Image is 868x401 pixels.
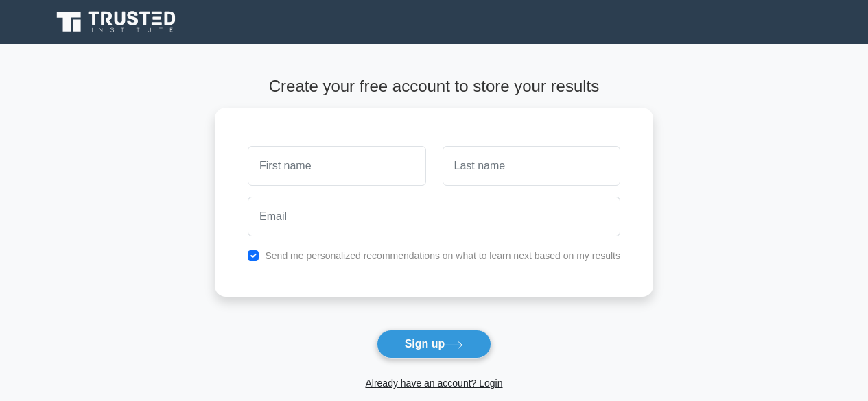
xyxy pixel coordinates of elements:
[265,250,620,261] label: Send me personalized recommendations on what to learn next based on my results
[248,146,425,186] input: First name
[215,77,653,97] h4: Create your free account to store your results
[377,330,492,359] button: Sign up
[443,146,620,186] input: Last name
[365,378,502,389] a: Already have an account? Login
[248,197,620,236] input: Email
